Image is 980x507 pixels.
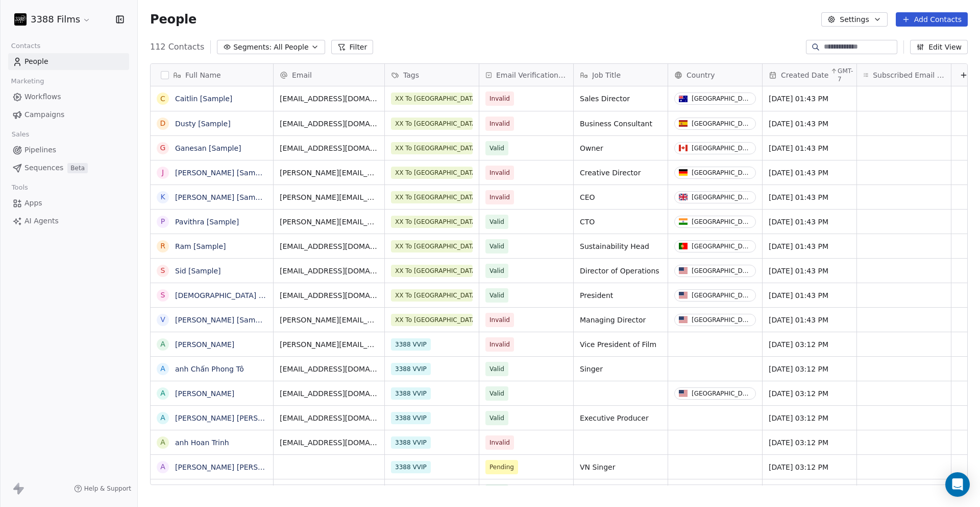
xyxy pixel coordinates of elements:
span: XX To [GEOGRAPHIC_DATA] [391,289,473,302]
span: Marketing [7,74,48,89]
div: [GEOGRAPHIC_DATA] [692,390,751,397]
div: a [160,437,165,448]
span: 3388 VVIP [391,486,431,498]
span: [DATE] 01:43 PM [769,143,850,153]
span: Invalid [489,94,510,104]
div: [GEOGRAPHIC_DATA] [692,316,751,324]
span: Created Date [781,70,828,80]
span: XX To [GEOGRAPHIC_DATA] [391,240,473,252]
span: [PERSON_NAME][EMAIL_ADDRESS][DOMAIN_NAME] [280,339,378,350]
div: [GEOGRAPHIC_DATA] [692,292,751,299]
a: Ram [Sample] [175,242,226,250]
span: [EMAIL_ADDRESS][DOMAIN_NAME] [280,388,378,399]
span: XX To [GEOGRAPHIC_DATA] [391,265,473,277]
a: [PERSON_NAME] [PERSON_NAME] [175,414,296,422]
div: Subscribed Email Categories [857,64,951,86]
span: Country [687,70,715,80]
span: [PERSON_NAME][EMAIL_ADDRESS][DOMAIN_NAME] [280,168,378,178]
a: Ganesan [Sample] [175,144,241,152]
span: Invalid [489,168,510,178]
span: [EMAIL_ADDRESS][DOMAIN_NAME] [280,94,378,104]
span: [EMAIL_ADDRESS][DOMAIN_NAME] [280,143,378,153]
div: P [161,216,165,227]
span: [DATE] 03:12 PM [769,437,850,448]
span: 3388 Films [31,13,80,26]
span: XX To [GEOGRAPHIC_DATA] [391,142,473,154]
a: anh Chấn Phong Tô [175,365,244,373]
div: grid [274,86,976,486]
div: R [160,241,165,251]
span: [DATE] 01:43 PM [769,119,850,129]
span: [DATE] 01:43 PM [769,217,850,227]
span: Invalid [489,437,510,448]
span: Business Consultant [580,119,661,129]
span: [DATE] 01:43 PM [769,168,850,178]
a: [PERSON_NAME] [175,340,234,349]
div: grid [151,86,274,486]
a: Pavithra [Sample] [175,218,239,226]
div: Job Title [574,64,668,86]
div: a [160,388,165,399]
span: Contacts [7,38,45,54]
span: 112 Contacts [150,41,204,53]
div: [GEOGRAPHIC_DATA] [692,267,751,274]
span: Valid [489,388,504,399]
span: Full Name [185,70,221,80]
span: Invalid [489,119,510,129]
a: anh Hoan Trinh [175,439,229,447]
div: Open Intercom Messenger [945,472,970,497]
span: Subscribed Email Categories [873,70,945,80]
span: XX To [GEOGRAPHIC_DATA] [391,167,473,179]
span: XX To [GEOGRAPHIC_DATA] [391,93,473,105]
span: Executive Producer [580,413,661,423]
div: S [161,290,165,301]
span: [DATE] 01:43 PM [769,290,850,301]
span: Valid [489,266,504,276]
span: Invalid [489,192,510,202]
span: [EMAIL_ADDRESS][DOMAIN_NAME] [280,364,378,374]
span: Tools [7,180,32,195]
span: [EMAIL_ADDRESS][DOMAIN_NAME] [280,241,378,251]
span: 3388 VVIP [391,363,431,375]
span: XX To [GEOGRAPHIC_DATA] [391,314,473,326]
span: Invalid [489,339,510,350]
span: [DATE] 03:12 PM [769,462,850,472]
div: Email [274,64,384,86]
span: [PERSON_NAME][EMAIL_ADDRESS][DOMAIN_NAME] [280,217,378,227]
span: Sales [7,127,34,142]
span: Job Title [592,70,621,80]
a: AI Agents [8,213,129,229]
span: Valid [489,413,504,423]
span: [EMAIL_ADDRESS][DOMAIN_NAME] [280,437,378,448]
span: 3388 VVIP [391,338,431,351]
span: Email Verification Status [496,70,567,80]
span: Pipelines [24,145,56,155]
div: [GEOGRAPHIC_DATA] [692,218,751,225]
span: [DATE] 01:43 PM [769,315,850,325]
span: Sales Director [580,94,661,104]
a: Sid [Sample] [175,267,221,275]
div: a [160,412,165,423]
span: [PERSON_NAME][EMAIL_ADDRESS][DOMAIN_NAME] [280,315,378,325]
span: 3388 VVIP [391,412,431,424]
a: Help & Support [74,485,131,493]
span: Help & Support [84,485,131,493]
span: VN Singer [580,462,661,472]
a: [PERSON_NAME] [Sample] [175,169,269,177]
span: Campaigns [24,109,64,120]
div: Email Verification Status [479,64,573,86]
div: D [160,118,166,129]
div: S [161,265,165,276]
span: Workflows [24,91,61,102]
span: People [150,12,197,27]
span: Director of Operations [580,266,661,276]
button: Settings [821,12,887,27]
span: [EMAIL_ADDRESS][DOMAIN_NAME] [280,266,378,276]
span: Sequences [24,163,63,173]
div: V [160,314,165,325]
span: People [24,56,48,67]
span: Valid [489,241,504,251]
span: XX To [GEOGRAPHIC_DATA] [391,191,473,203]
span: [EMAIL_ADDRESS][DOMAIN_NAME] [280,413,378,423]
span: [DATE] 01:43 PM [769,241,850,251]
